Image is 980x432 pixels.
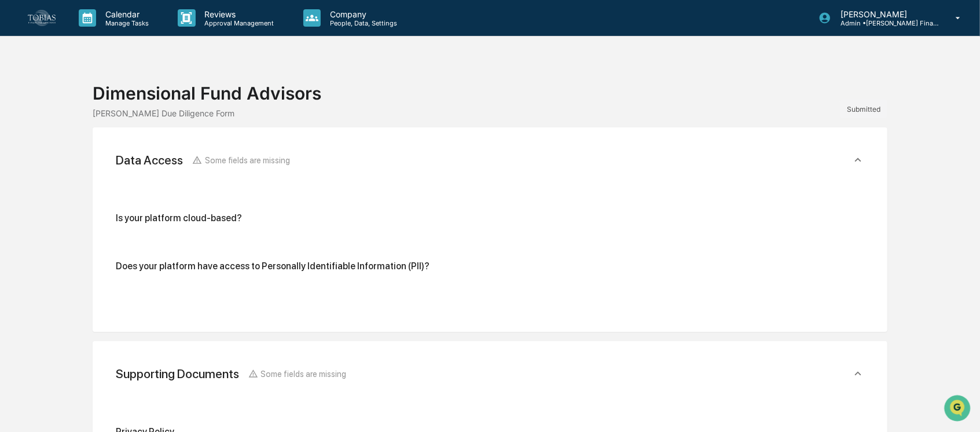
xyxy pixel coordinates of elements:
div: Data AccessSome fields are missing [107,141,873,179]
div: 🗄️ [84,147,93,156]
iframe: Open customer support [943,394,974,425]
div: Dimensional Fund Advisors [93,74,840,104]
div: Data AccessSome fields are missing [107,179,873,318]
div: Does your platform have access to Personally Identifiable Information (PII)? [116,261,430,272]
div: 🖐️ [12,147,21,156]
p: [PERSON_NAME] [831,9,939,19]
button: Start new chat [197,92,211,106]
div: Data Access [116,153,183,167]
p: Company [321,9,403,19]
span: Data Lookup [23,168,73,180]
img: 1746055101610-c473b297-6a78-478c-a979-82029cc54cd1 [12,89,32,109]
a: Powered byPylon [82,196,140,205]
span: Pylon [115,196,140,205]
div: Is your platform cloud-based? [116,213,242,224]
p: People, Data, Settings [321,19,403,27]
div: Supporting DocumentsSome fields are missing [107,355,873,393]
div: We're available if you need us! [39,100,146,109]
div: [PERSON_NAME] Due Diligence Form [93,108,840,118]
span: Some fields are missing [205,155,291,165]
a: 🔎Data Lookup [7,163,78,184]
span: Preclearance [23,146,75,158]
p: Calendar [96,9,155,19]
div: Start new chat [39,89,190,100]
div: Supporting Documents [116,367,239,381]
p: Approval Management [196,19,280,27]
span: Some fields are missing [261,369,347,379]
span: Attestations [96,146,144,158]
div: 🔎 [12,169,21,178]
p: Manage Tasks [96,19,155,27]
button: Submitted [840,100,887,118]
p: How can we help? [12,24,211,43]
p: Admin • [PERSON_NAME] Financial Advisors [831,19,939,27]
img: logo [28,10,56,25]
a: 🗄️Attestations [79,141,148,162]
a: 🖐️Preclearance [7,141,79,162]
p: Reviews [196,9,280,19]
